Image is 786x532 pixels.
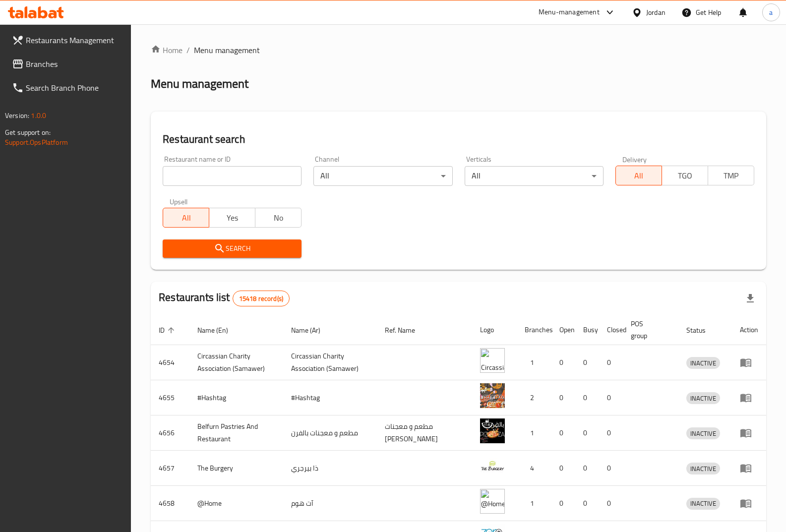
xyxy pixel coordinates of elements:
td: 0 [599,345,623,380]
th: Closed [599,315,623,345]
span: a [769,7,773,18]
div: All [313,166,452,186]
td: مطعم و معجنات [PERSON_NAME] [377,415,472,451]
span: Status [686,324,719,336]
td: 0 [575,415,599,451]
div: Menu [740,392,758,404]
div: Menu [740,356,758,368]
span: INACTIVE [686,463,720,474]
div: Menu [740,427,758,439]
th: Busy [575,315,599,345]
td: #Hashtag [189,380,283,415]
button: TMP [708,166,754,185]
td: The Burgery [189,451,283,486]
td: #Hashtag [283,380,377,415]
a: Branches [4,52,131,76]
span: Get support on: [5,126,51,139]
td: 1 [517,415,551,451]
span: 15418 record(s) [233,294,289,303]
div: All [465,166,604,186]
td: 0 [599,415,623,451]
th: Logo [472,315,517,345]
span: 1.0.0 [31,109,46,122]
td: 0 [575,451,599,486]
img: #Hashtag [480,383,505,408]
td: 4658 [151,486,189,521]
span: Version: [5,109,29,122]
span: Name (Ar) [291,324,333,336]
span: Ref. Name [385,324,428,336]
td: 0 [551,486,575,521]
span: TMP [712,169,750,183]
a: Restaurants Management [4,28,131,52]
span: All [167,211,205,225]
td: 0 [599,451,623,486]
td: 0 [599,486,623,521]
span: INACTIVE [686,428,720,439]
span: POS group [631,318,666,342]
li: / [186,44,190,56]
td: ذا بيرجري [283,451,377,486]
td: مطعم و معجنات بالفرن [283,415,377,451]
td: 4655 [151,380,189,415]
div: Menu [740,462,758,474]
span: All [620,169,658,183]
td: 0 [551,345,575,380]
th: Branches [517,315,551,345]
h2: Restaurants list [159,290,290,306]
span: Search Branch Phone [26,82,123,94]
a: Home [151,44,182,56]
img: ​Circassian ​Charity ​Association​ (Samawer) [480,348,505,373]
span: Branches [26,58,123,70]
img: Belfurn Pastries And Restaurant [480,418,505,443]
td: 0 [575,345,599,380]
span: Restaurants Management [26,34,123,46]
input: Search for restaurant name or ID.. [163,166,302,186]
td: 1 [517,486,551,521]
span: Menu management [194,44,260,56]
td: 2 [517,380,551,415]
span: Name (En) [197,324,241,336]
div: Export file [738,287,762,310]
div: Jordan [646,7,665,18]
td: آت هوم [283,486,377,521]
span: INACTIVE [686,393,720,404]
span: ID [159,324,178,336]
img: The Burgery [480,454,505,478]
td: 0 [551,415,575,451]
td: 0 [551,451,575,486]
button: No [255,208,302,228]
div: Menu-management [539,6,600,18]
td: 4654 [151,345,189,380]
button: TGO [662,166,708,185]
span: No [259,211,298,225]
h2: Restaurant search [163,132,754,147]
td: 4657 [151,451,189,486]
td: 4656 [151,415,189,451]
nav: breadcrumb [151,44,766,56]
td: 4 [517,451,551,486]
label: Upsell [170,198,188,205]
td: ​Circassian ​Charity ​Association​ (Samawer) [189,345,283,380]
button: All [615,166,662,185]
td: ​Circassian ​Charity ​Association​ (Samawer) [283,345,377,380]
td: Belfurn Pastries And Restaurant [189,415,283,451]
button: Search [163,239,302,258]
span: INACTIVE [686,498,720,509]
div: INACTIVE [686,498,720,510]
div: Total records count [233,291,290,306]
label: Delivery [622,156,647,163]
td: @Home [189,486,283,521]
td: 0 [575,486,599,521]
a: Search Branch Phone [4,76,131,100]
span: Search [171,242,294,255]
a: Support.OpsPlatform [5,136,68,149]
button: Yes [209,208,255,228]
div: Menu [740,497,758,509]
span: INACTIVE [686,357,720,369]
td: 0 [575,380,599,415]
